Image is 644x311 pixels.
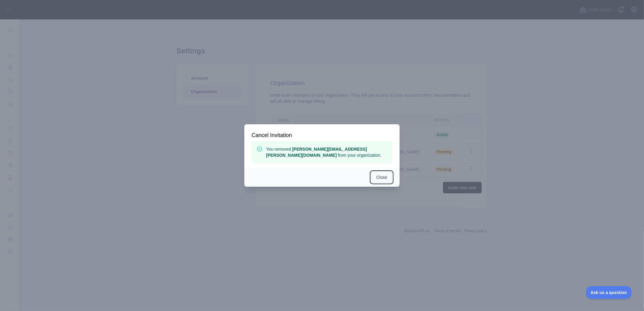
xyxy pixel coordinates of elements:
button: Close [371,172,392,183]
b: [PERSON_NAME][EMAIL_ADDRESS][PERSON_NAME][DOMAIN_NAME] [266,147,367,158]
h3: Cancel Invitation [252,132,392,139]
span: from your organization. [338,153,381,158]
span: You removed [266,147,291,152]
iframe: Toggle Customer Support [586,286,632,299]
